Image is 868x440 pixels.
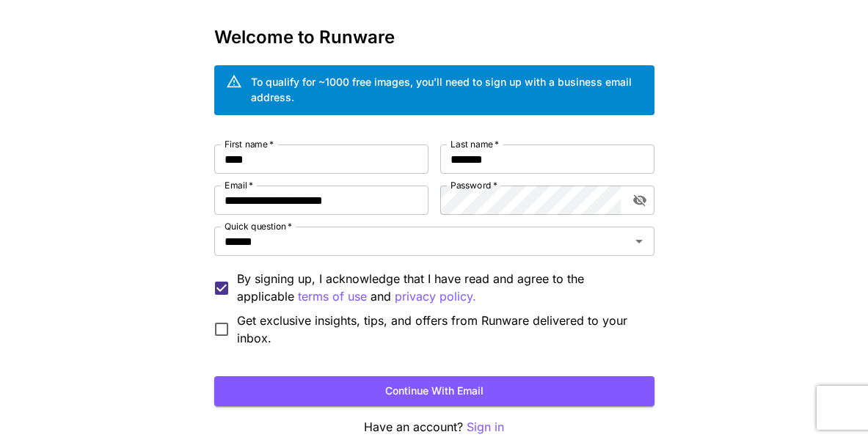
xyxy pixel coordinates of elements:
button: By signing up, I acknowledge that I have read and agree to the applicable terms of use and [395,287,476,306]
button: toggle password visibility [627,187,653,213]
label: First name [225,138,274,150]
button: Sign in [467,418,504,436]
button: Continue with email [214,376,654,406]
h3: Welcome to Runware [214,27,654,48]
label: Quick question [225,220,292,232]
p: terms of use [298,287,367,306]
p: Have an account? [214,418,654,436]
button: Open [629,231,649,252]
p: privacy policy. [395,287,476,306]
div: To qualify for ~1000 free images, you’ll need to sign up with a business email address. [251,74,643,105]
p: By signing up, I acknowledge that I have read and agree to the applicable and [237,270,643,306]
label: Password [451,179,497,191]
label: Last name [451,138,499,150]
label: Email [225,179,253,191]
span: Get exclusive insights, tips, and offers from Runware delivered to your inbox. [237,312,643,347]
button: By signing up, I acknowledge that I have read and agree to the applicable and privacy policy. [298,287,367,306]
